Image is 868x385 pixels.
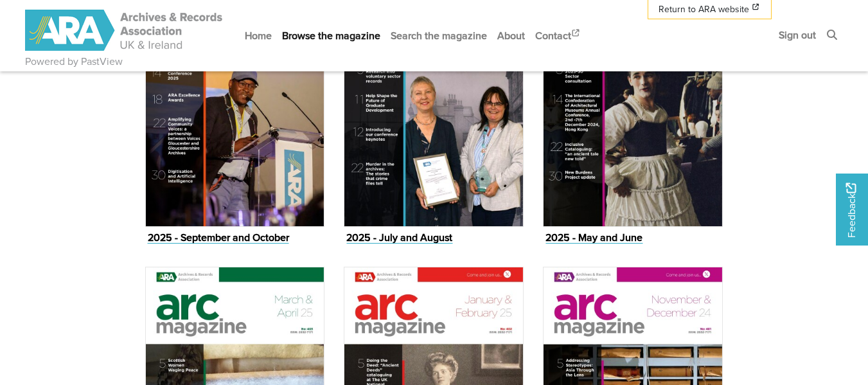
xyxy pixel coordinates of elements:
[774,18,821,52] a: Sign out
[277,19,385,53] a: Browse the magazine
[25,54,123,69] a: Powered by PastView
[844,183,859,237] span: Feedback
[659,3,749,16] span: Return to ARA website
[530,19,587,53] a: Contact
[25,10,224,51] img: ARA - ARC Magazine | Powered by PastView
[385,19,492,53] a: Search the magazine
[240,19,277,53] a: Home
[492,19,530,53] a: About
[836,174,868,246] a: Would you like to provide feedback?
[25,3,224,58] a: ARA - ARC Magazine | Powered by PastView logo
